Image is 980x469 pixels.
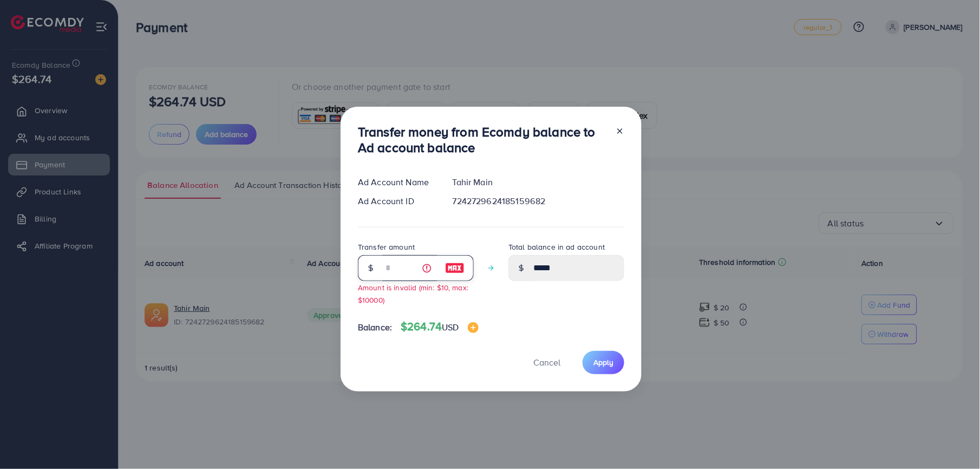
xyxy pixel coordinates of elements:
button: Apply [583,351,624,374]
label: Transfer amount [358,242,415,252]
img: image [445,262,465,275]
button: Cancel [520,351,574,374]
small: Amount is invalid (min: $10, max: $10000) [358,282,468,305]
span: USD [442,321,459,333]
div: 7242729624185159682 [444,195,633,207]
div: Ad Account Name [349,176,444,188]
div: Ad Account ID [349,195,444,207]
span: Apply [593,357,613,368]
img: image [468,322,479,333]
iframe: Chat [934,420,972,461]
label: Total balance in ad account [508,242,605,252]
div: Tahir Main [444,176,633,188]
span: Cancel [533,356,560,368]
h3: Transfer money from Ecomdy balance to Ad account balance [358,124,607,155]
span: Balance: [358,321,392,334]
h4: $264.74 [401,320,479,334]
